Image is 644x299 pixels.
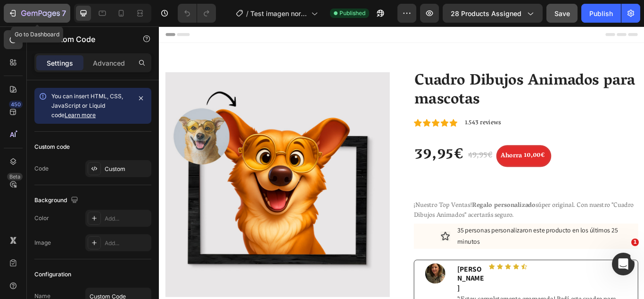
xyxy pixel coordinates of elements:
p: ¡Nuestro Top Ventas! súper original. Con nuestro "Cuadro Dibujos Animados" acertarás seguro. [297,202,553,228]
div: Code [34,164,49,173]
div: Add... [105,239,149,248]
button: 7 [4,4,70,23]
h2: Cuadro Dibujos Animados para mascotas [297,53,559,98]
strong: Regalo personalizado [365,202,439,216]
a: Learn more [65,111,96,119]
button: Save [546,4,578,23]
div: Publish [589,9,613,18]
div: Custom code [34,143,70,151]
p: Custom Code [46,34,126,45]
span: 1 [631,239,639,246]
span: / [246,9,248,18]
p: Advanced [93,58,125,68]
p: Settings [47,58,73,68]
div: Custom [105,165,149,173]
div: Image [34,239,51,247]
div: 49,95€ [359,143,389,160]
div: Background [34,194,80,207]
div: Configuration [34,270,71,279]
span: 28 products assigned [451,9,521,18]
button: 28 products assigned [443,4,543,23]
div: 10,00€ [424,144,451,157]
span: Save [554,9,570,17]
div: 39,95€ [297,139,355,163]
p: 1.543 reviews [356,107,398,118]
button: Publish [581,4,621,23]
p: 35 personas personalizaron este producto en los últimos 25 minutos [348,231,558,258]
iframe: Design area [159,26,644,299]
span: Published [339,9,365,17]
div: Color [34,214,49,222]
div: Ahorra [397,144,424,158]
iframe: Intercom live chat [612,253,635,275]
div: Add... [105,214,149,223]
span: Test imagen normal (Landing Vieja) Cuadro DIsney [250,9,307,18]
div: Undo/Redo [178,4,216,23]
p: 7 [62,8,66,19]
span: You can insert HTML, CSS, JavaScript or Liquid code [51,93,123,119]
div: 450 [9,101,23,108]
div: Beta [7,173,23,180]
